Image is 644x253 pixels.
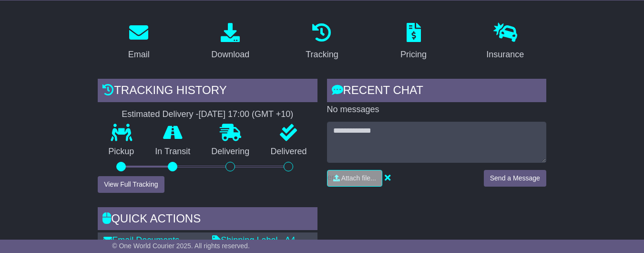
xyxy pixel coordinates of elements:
div: Estimated Delivery - [98,109,317,120]
div: Insurance [486,48,524,61]
div: [DATE] 17:00 (GMT +10) [198,109,293,120]
a: Insurance [480,20,530,64]
a: Email Documents [103,235,179,245]
p: In Transit [144,147,201,157]
span: © One World Courier 2025. All rights reserved. [112,242,250,250]
div: Tracking history [98,79,317,105]
div: Download [211,48,249,61]
p: No messages [327,105,546,115]
p: Delivered [260,147,317,157]
a: Download [205,20,256,64]
button: Send a Message [484,170,546,187]
p: Pickup [98,147,144,157]
a: Email [122,20,156,64]
button: View Full Tracking [98,176,164,193]
a: Pricing [394,20,433,64]
p: Delivering [201,147,260,157]
a: Tracking [299,20,344,64]
div: Quick Actions [98,207,317,233]
div: Pricing [400,48,427,61]
div: Tracking [306,48,338,61]
div: Email [128,48,150,61]
div: RECENT CHAT [327,79,546,105]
